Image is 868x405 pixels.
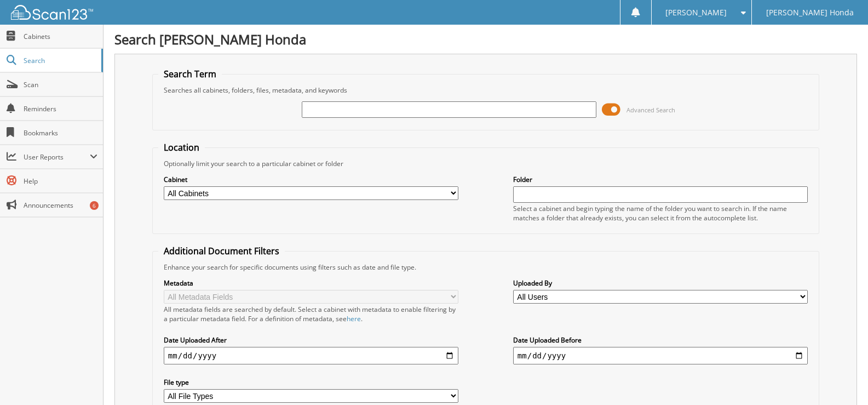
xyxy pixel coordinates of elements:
label: Folder [513,175,808,184]
span: [PERSON_NAME] Honda [766,9,854,16]
span: [PERSON_NAME] [665,9,727,16]
label: Cabinet [164,175,458,184]
div: All metadata fields are searched by default. Select a cabinet with metadata to enable filtering b... [164,305,458,323]
legend: Additional Document Filters [158,245,285,257]
label: Uploaded By [513,278,808,288]
span: User Reports [24,152,90,162]
span: Advanced Search [626,106,675,114]
span: Scan [24,80,97,89]
div: Searches all cabinets, folders, files, metadata, and keywords [158,85,813,95]
a: here [347,314,361,323]
span: Cabinets [24,32,97,41]
span: Bookmarks [24,128,97,138]
span: Reminders [24,104,97,113]
h1: Search [PERSON_NAME] Honda [114,30,857,48]
div: Optionally limit your search to a particular cabinet or folder [158,159,813,168]
span: Announcements [24,201,97,210]
input: end [513,347,808,364]
span: Help [24,176,97,186]
label: File type [164,378,458,387]
div: 6 [90,201,99,210]
div: Enhance your search for specific documents using filters such as date and file type. [158,263,813,272]
legend: Search Term [158,68,222,80]
span: Search [24,56,96,65]
img: scan123-logo-white.svg [11,5,93,20]
legend: Location [158,141,205,153]
input: start [164,347,458,364]
div: Select a cabinet and begin typing the name of the folder you want to search in. If the name match... [513,204,808,223]
label: Date Uploaded Before [513,335,808,345]
label: Date Uploaded After [164,335,458,345]
label: Metadata [164,278,458,288]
